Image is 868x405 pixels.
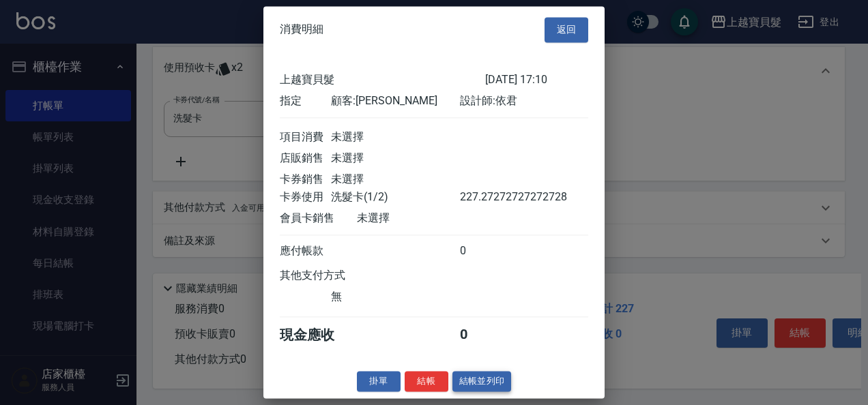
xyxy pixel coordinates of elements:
[331,130,459,145] div: 未選擇
[331,172,459,187] div: 未選擇
[357,371,401,392] button: 掛單
[280,73,485,87] div: 上越寶貝髮
[452,371,512,392] button: 結帳並列印
[357,211,485,226] div: 未選擇
[280,172,331,187] div: 卡券銷售
[485,73,588,87] div: [DATE] 17:10
[331,151,459,166] div: 未選擇
[280,151,331,166] div: 店販銷售
[460,326,511,344] div: 0
[280,244,331,258] div: 應付帳款
[280,326,357,344] div: 現金應收
[280,211,357,226] div: 會員卡銷售
[460,94,588,108] div: 設計師: 依君
[280,94,331,108] div: 指定
[460,190,511,205] div: 227.27272727272728
[331,94,459,108] div: 顧客: [PERSON_NAME]
[405,371,448,392] button: 結帳
[545,17,588,42] button: 返回
[280,23,323,37] span: 消費明細
[280,190,331,205] div: 卡券使用
[460,244,511,258] div: 0
[331,290,459,304] div: 無
[331,190,459,205] div: 洗髮卡(1/2)
[280,269,383,283] div: 其他支付方式
[280,130,331,145] div: 項目消費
